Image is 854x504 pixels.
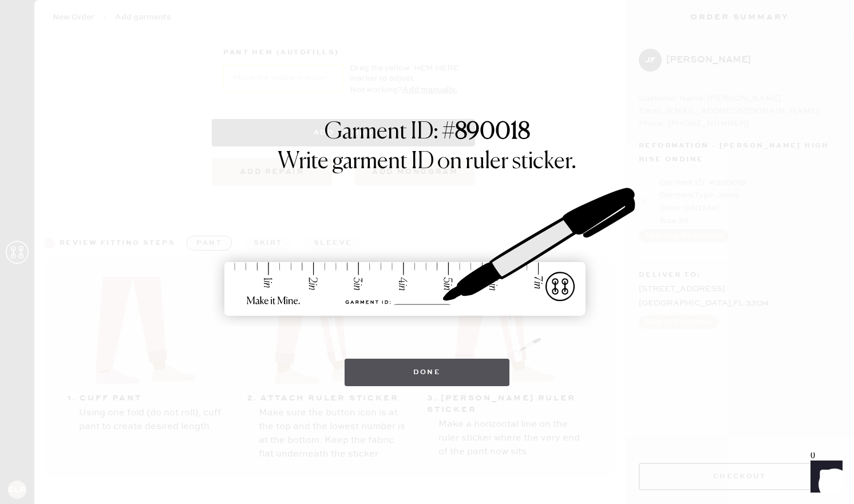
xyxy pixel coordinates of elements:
[455,121,530,144] strong: 890018
[325,118,530,148] h1: Garment ID: #
[345,359,510,386] button: Done
[800,453,849,502] iframe: Front Chat
[278,148,576,176] h1: Write garment ID on ruler sticker.
[212,158,642,347] img: ruler-sticker-sharpie.svg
